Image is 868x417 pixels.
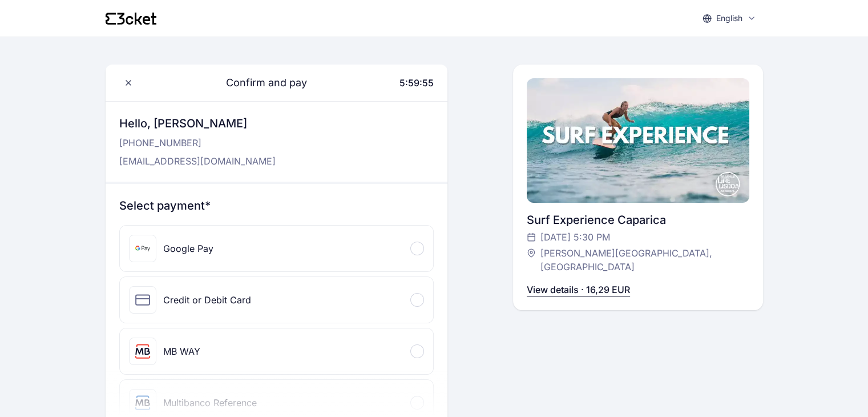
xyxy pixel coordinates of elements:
[163,396,257,410] div: Multibanco Reference
[399,77,434,89] span: 5:59:55
[119,198,434,214] h3: Select payment*
[119,136,276,150] p: [PHONE_NUMBER]
[527,283,630,296] p: View details · 16,29 EUR
[163,344,200,358] div: MB WAY
[716,13,742,24] p: English
[119,115,276,131] h3: Hello, [PERSON_NAME]
[163,293,251,307] div: Credit or Debit Card
[119,154,276,168] p: [EMAIL_ADDRESS][DOMAIN_NAME]
[163,242,213,255] div: Google Pay
[212,75,307,91] span: Confirm and pay
[540,230,610,244] span: [DATE] 5:30 PM
[540,246,738,274] span: [PERSON_NAME][GEOGRAPHIC_DATA], [GEOGRAPHIC_DATA]
[527,212,749,228] div: Surf Experience Caparica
